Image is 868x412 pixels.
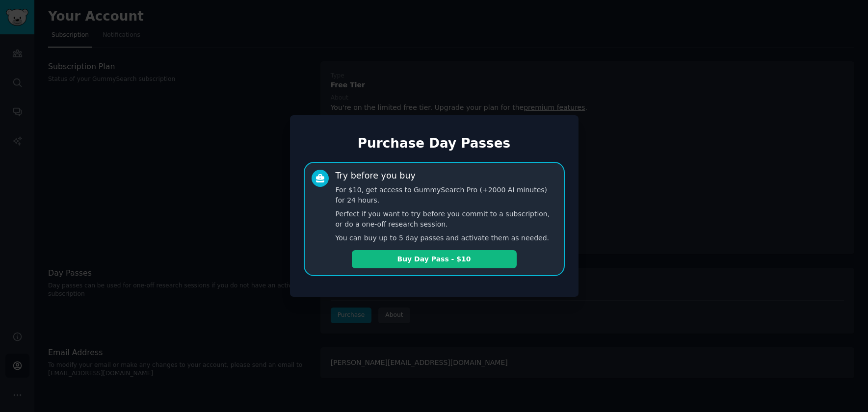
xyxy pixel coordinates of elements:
[352,250,517,268] button: Buy Day Pass - $10
[336,185,557,206] p: For $10, get access to GummySearch Pro (+2000 AI minutes) for 24 hours.
[336,170,416,182] div: Try before you buy
[336,209,557,230] p: Perfect if you want to try before you commit to a subscription, or do a one-off research session.
[304,136,565,152] h1: Purchase Day Passes
[336,233,557,243] p: You can buy up to 5 day passes and activate them as needed.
